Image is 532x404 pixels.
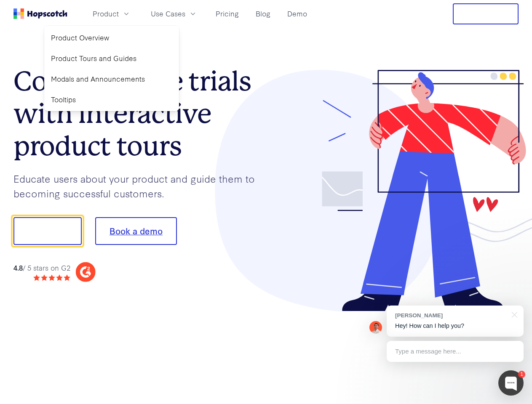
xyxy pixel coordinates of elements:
[88,7,136,21] button: Product
[252,7,274,21] a: Blog
[95,217,177,245] button: Book a demo
[48,91,176,108] a: Tooltips
[48,29,176,46] a: Product Overview
[151,8,185,19] span: Use Cases
[48,50,176,67] a: Product Tours and Guides
[146,7,202,21] button: Use Cases
[13,217,82,245] button: Show me!
[395,311,507,319] div: [PERSON_NAME]
[13,8,67,19] a: Home
[212,7,242,21] a: Pricing
[13,263,70,273] div: / 5 stars on G2
[369,321,382,334] img: Mark Spera
[453,3,519,24] button: Free Trial
[13,263,23,272] strong: 4.8
[284,7,310,21] a: Demo
[518,371,525,378] div: 1
[48,70,176,88] a: Modals and Announcements
[13,65,266,162] h1: Convert more trials with interactive product tours
[395,322,515,330] p: Hey! How can I help you?
[13,171,266,200] p: Educate users about your product and guide them to becoming successful customers.
[387,341,524,362] div: Type a message here...
[93,8,119,19] span: Product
